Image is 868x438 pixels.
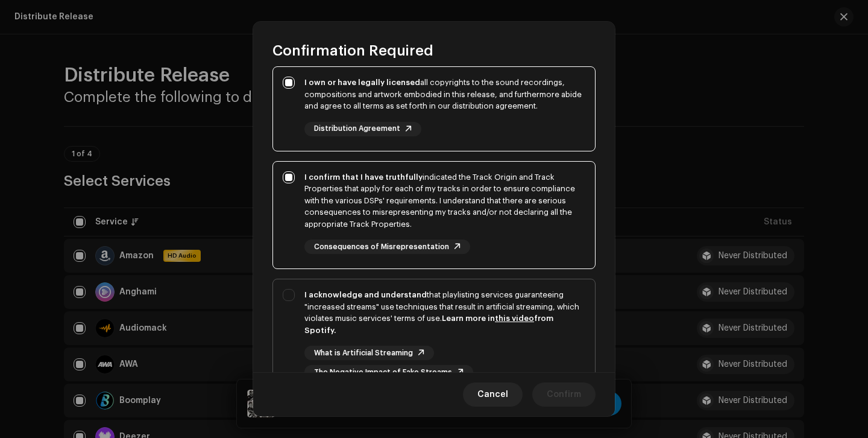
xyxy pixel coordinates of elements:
span: Confirmation Required [272,41,433,60]
div: indicated the Track Origin and Track Properties that apply for each of my tracks in order to ensu... [304,171,585,230]
span: Distribution Agreement [314,125,400,133]
div: that playlisting services guaranteeing "increased streams" use techniques that result in artifici... [304,289,585,336]
button: Confirm [532,382,596,407]
span: Cancel [477,382,508,407]
a: this video [495,314,534,322]
p-togglebutton: I confirm that I have truthfullyindicated the Track Origin and Track Properties that apply for ea... [272,161,596,270]
strong: I confirm that I have truthfully [304,173,423,181]
p-togglebutton: I own or have legally licensedall copyrights to the sound recordings, compositions and artwork em... [272,66,596,151]
button: Cancel [463,382,523,407]
span: Confirm [547,382,581,407]
strong: I acknowledge and understand [304,291,427,299]
span: Consequences of Misrepresentation [314,243,449,251]
p-togglebutton: I acknowledge and understandthat playlisting services guaranteeing "increased streams" use techni... [272,279,596,395]
strong: I own or have legally licensed [304,78,420,86]
strong: Learn more in from Spotify. [304,314,553,334]
span: What is Artificial Streaming [314,349,413,357]
span: The Negative Impact of Fake Streams [314,369,452,376]
div: all copyrights to the sound recordings, compositions and artwork embodied in this release, and fu... [304,77,585,112]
